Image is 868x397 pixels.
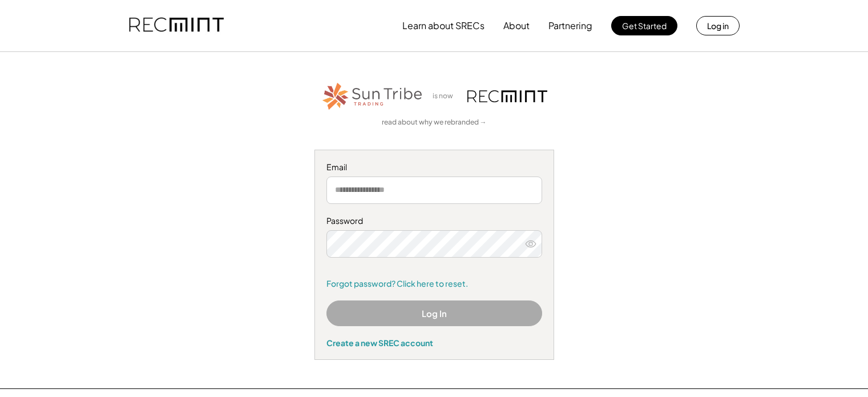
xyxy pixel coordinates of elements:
img: recmint-logotype%403x.png [467,90,547,102]
div: Password [326,215,542,227]
img: STT_Horizontal_Logo%2B-%2BColor.png [321,81,424,112]
a: read about why we rebranded → [382,118,487,127]
div: is now [430,91,462,101]
button: Log in [696,16,740,35]
img: recmint-logotype%403x.png [129,6,224,45]
button: About [503,14,530,37]
a: Forgot password? Click here to reset. [326,278,542,290]
button: Log In [326,300,542,326]
button: Partnering [548,14,592,37]
div: Create a new SREC account [326,338,542,348]
button: Get Started [611,16,677,35]
div: Email [326,162,542,173]
button: Learn about SRECs [402,14,485,37]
